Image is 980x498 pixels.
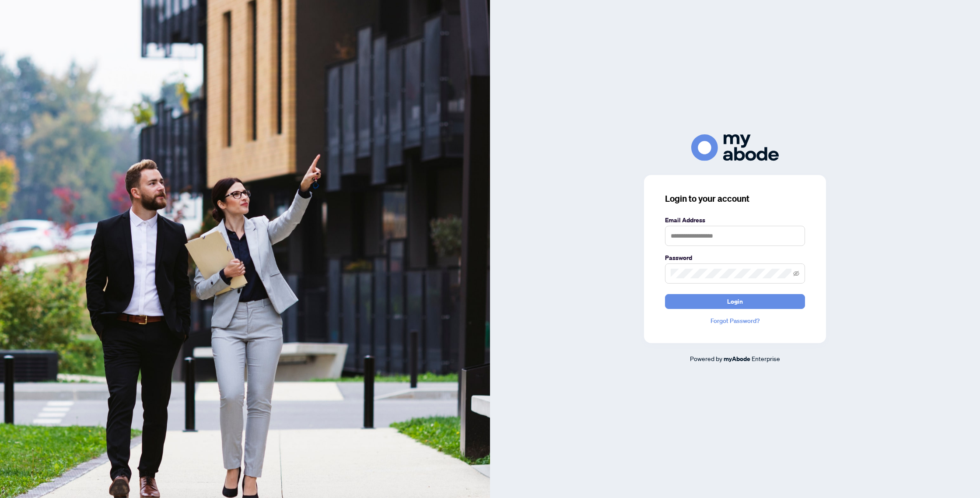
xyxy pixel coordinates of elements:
span: Enterprise [752,354,780,362]
button: Login [665,294,805,309]
img: ma-logo [691,134,779,161]
span: Login [727,295,743,309]
span: eye-invisible [793,270,799,277]
a: Forgot Password? [665,316,805,326]
label: Email Address [665,215,805,225]
label: Password [665,253,805,263]
h3: Login to your account [665,193,805,205]
a: myAbode [724,354,750,364]
span: Powered by [690,354,722,362]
